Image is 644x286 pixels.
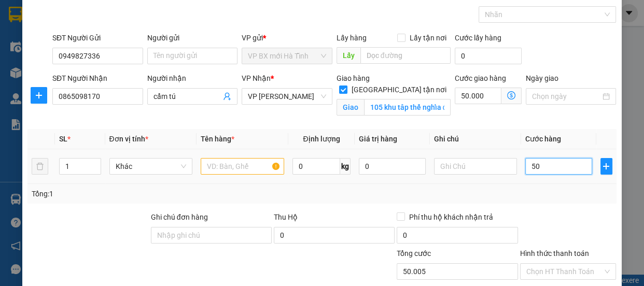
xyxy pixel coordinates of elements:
input: Dọc đường [360,47,451,64]
button: plus [600,158,612,175]
div: VP gửi [242,32,332,44]
span: Thu Hộ [274,213,298,221]
span: [GEOGRAPHIC_DATA] tận nơi [347,84,451,95]
div: SĐT Người Nhận [52,73,143,84]
span: plus [601,162,612,170]
span: Tên hàng [201,135,234,143]
span: VP Trần Thủ Độ [248,89,326,104]
input: Giao tận nơi [364,99,451,116]
span: VP BX mới Hà Tĩnh [248,48,326,64]
span: Lấy hàng [337,34,367,42]
span: Định lượng [303,135,340,143]
span: Giá trị hàng [359,135,397,143]
input: Ghi Chú [434,158,517,175]
span: kg [340,158,351,175]
span: Khác [116,159,187,174]
th: Ghi chú [430,129,522,149]
span: Lấy tận nơi [405,32,451,44]
span: dollar-circle [507,91,515,99]
input: 0 [359,158,426,175]
div: SĐT Người Gửi [52,32,143,44]
input: VD: Bàn, Ghế [201,158,284,175]
span: Giao [337,99,364,116]
label: Hình thức thanh toán [520,249,589,258]
input: Cước lấy hàng [455,48,522,64]
span: VP Nhận [242,74,271,82]
span: Giao hàng [337,74,370,82]
button: delete [32,158,48,175]
button: plus [31,87,47,104]
span: SL [59,135,67,143]
span: plus [31,91,47,99]
div: Người nhận [147,73,238,84]
span: Lấy [337,47,360,64]
label: Cước lấy hàng [455,34,501,42]
label: Ghi chú đơn hàng [151,213,208,221]
input: Ngày giao [532,91,601,102]
span: Phí thu hộ khách nhận trả [405,211,497,223]
label: Ngày giao [526,74,558,82]
span: Đơn vị tính [109,135,148,143]
label: Cước giao hàng [455,74,506,82]
input: Ghi chú đơn hàng [151,227,272,244]
div: Người gửi [147,32,238,44]
span: user-add [223,92,231,101]
span: Tổng cước [397,249,431,258]
span: Cước hàng [525,135,561,143]
div: Tổng: 1 [32,188,249,199]
input: Cước giao hàng [455,88,501,104]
